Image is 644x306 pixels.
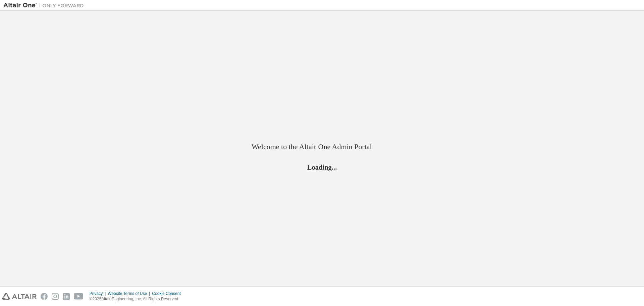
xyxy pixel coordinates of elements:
[2,293,37,300] img: altair_logo.svg
[252,142,392,151] h2: Welcome to the Altair One Admin Portal
[252,163,392,171] h2: Loading...
[63,293,70,300] img: linkedin.svg
[152,291,184,296] div: Cookie Consent
[52,293,59,300] img: instagram.svg
[3,2,87,9] img: Altair One
[41,293,48,300] img: facebook.svg
[90,291,108,296] div: Privacy
[74,293,84,300] img: youtube.svg
[108,291,152,296] div: Website Terms of Use
[90,296,185,302] p: © 2025 Altair Engineering, Inc. All Rights Reserved.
